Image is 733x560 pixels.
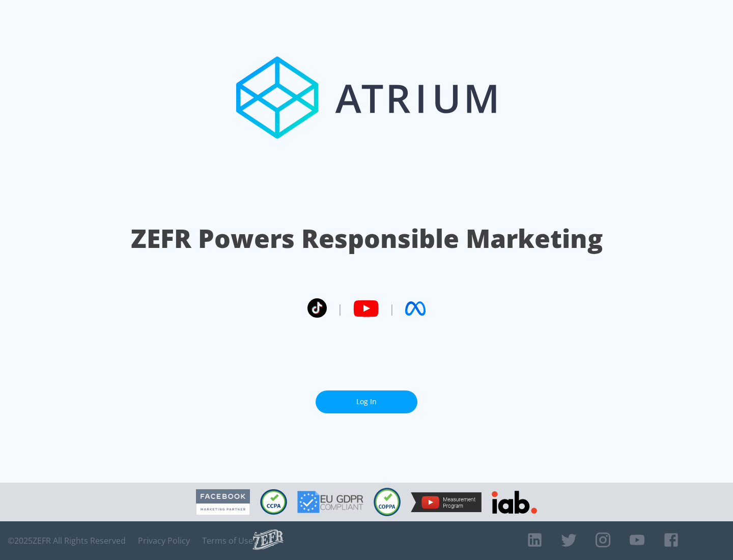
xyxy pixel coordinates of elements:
img: GDPR Compliant [297,491,363,513]
img: Facebook Marketing Partner [196,489,250,515]
a: Terms of Use [202,536,253,546]
a: Privacy Policy [138,536,190,546]
span: | [389,301,395,316]
img: CCPA Compliant [260,489,287,515]
img: YouTube Measurement Program [411,492,482,512]
h1: ZEFR Powers Responsible Marketing [131,221,603,256]
span: | [337,301,343,316]
img: IAB [492,491,537,514]
img: COPPA Compliant [374,488,401,516]
a: Log In [316,390,417,413]
span: © 2025 ZEFR All Rights Reserved [8,536,126,546]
